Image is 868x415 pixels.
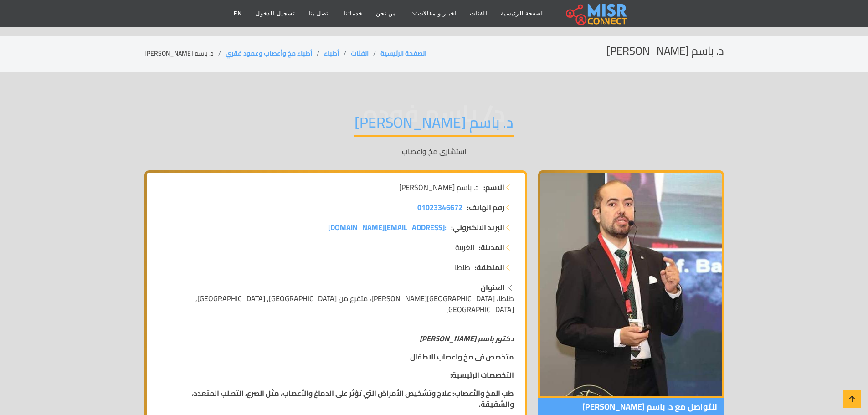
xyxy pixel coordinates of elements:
[450,368,514,382] strong: التخصصات الرئيسية:
[354,113,514,137] h1: د. باسم [PERSON_NAME]
[479,242,504,253] strong: المدينة:
[403,5,463,22] a: اخبار و مقالات
[399,182,479,193] span: د. باسم [PERSON_NAME]
[192,386,514,411] strong: طب المخ والأعصاب: علاج وتشخيص الأمراض التي تؤثر على الدماغ والأعصاب، مثل الصرع، التصلب المتعدد، و...
[227,5,249,22] a: EN
[324,47,339,59] a: أطباء
[455,262,470,273] span: طنطا
[483,182,504,193] strong: الاسم:
[195,292,514,316] span: طنطا، [GEOGRAPHIC_DATA][PERSON_NAME]، متفرع من [GEOGRAPHIC_DATA], [GEOGRAPHIC_DATA], [GEOGRAPHIC_...
[467,202,504,213] strong: رقم الهاتف:
[451,222,504,233] strong: البريد الالكتروني:
[494,5,552,22] a: الصفحة الرئيسية
[566,2,627,25] img: main.misr_connect
[410,350,514,364] strong: متخصص فى مخ واعصاب الاطفال
[380,47,426,59] a: الصفحة الرئيسية
[538,170,724,398] img: د. باسم حمدي فوده
[420,332,514,345] strong: دكتور باسم [PERSON_NAME]
[606,45,724,58] h2: د. باسم [PERSON_NAME]
[144,49,226,58] li: د. باسم [PERSON_NAME]
[455,242,474,253] span: الغربية
[481,281,505,294] strong: العنوان
[369,5,403,22] a: من نحن
[337,5,369,22] a: خدماتنا
[475,262,504,273] strong: المنطقة:
[417,200,462,214] span: ‎01023346672
[328,222,447,233] a: :[EMAIL_ADDRESS][DOMAIN_NAME]
[249,5,301,22] a: تسجيل الدخول
[302,5,337,22] a: اتصل بنا
[144,146,724,157] p: استشارى مخ واعصاب
[418,10,456,18] span: اخبار و مقالات
[463,5,494,22] a: الفئات
[417,202,462,213] a: ‎01023346672
[328,220,447,234] span: : [EMAIL_ADDRESS][DOMAIN_NAME]
[226,47,312,59] a: أطباء مخ وأعصاب وعمود فقري
[351,47,369,59] a: الفئات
